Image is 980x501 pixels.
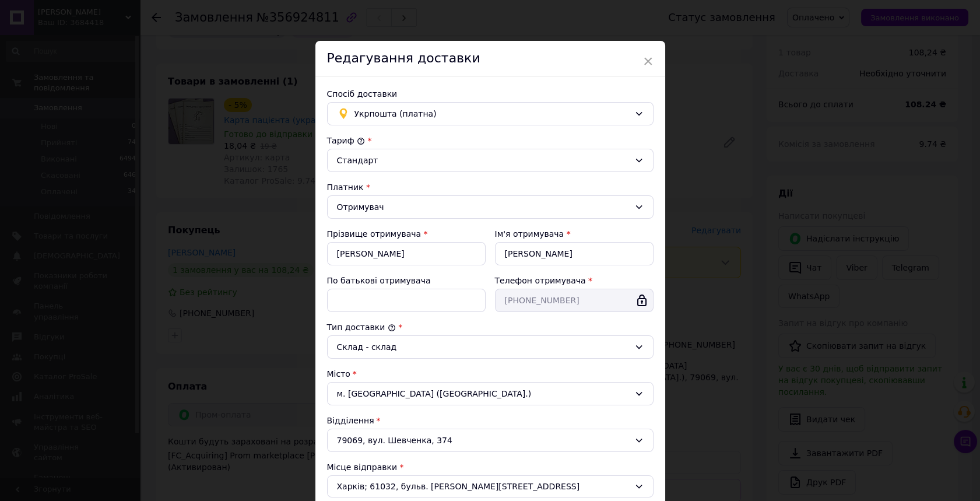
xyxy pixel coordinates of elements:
span: Харків; 61032, бульв. [PERSON_NAME][STREET_ADDRESS] [337,481,630,492]
div: Місто [327,368,654,380]
span: Укрпошта (платна) [354,107,630,120]
div: Стандарт [337,154,630,167]
div: Склад - склад [337,341,630,353]
div: Тариф [327,135,654,146]
div: Платник [327,181,654,193]
div: Отримувач [337,201,630,213]
label: По батькові отримувача [327,276,431,285]
div: Тип доставки [327,321,654,333]
label: Ім'я отримувача [495,229,564,239]
label: Телефон отримувача [495,276,586,285]
div: 79069, вул. Шевченка, 374 [327,429,654,452]
input: +380 [495,289,654,312]
div: м. [GEOGRAPHIC_DATA] ([GEOGRAPHIC_DATA].) [327,382,654,405]
div: Спосіб доставки [327,88,654,100]
label: Прізвище отримувача [327,229,421,239]
div: Відділення [327,415,654,426]
div: Редагування доставки [315,41,665,76]
span: × [643,51,654,71]
div: Місце відправки [327,461,654,473]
